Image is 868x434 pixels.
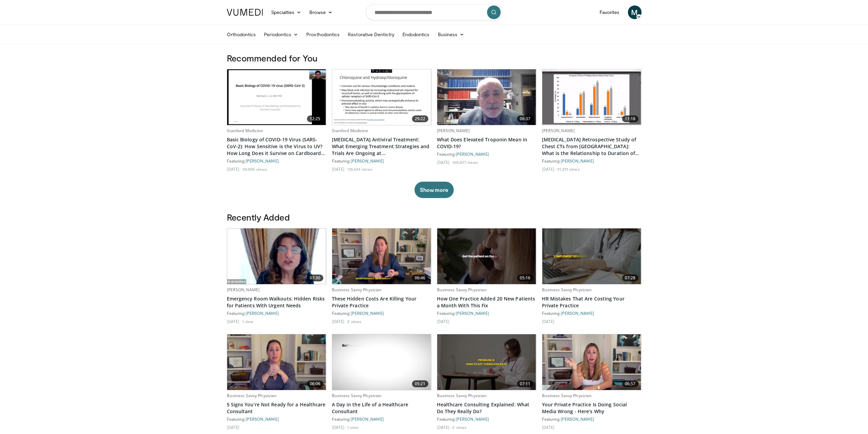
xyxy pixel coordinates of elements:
[434,28,469,41] a: Business
[437,416,536,422] div: Featuring:
[542,401,642,415] a: Your Private Practice Is Doing Social Media Wrong - Here’s Why
[347,424,358,430] li: 1 view
[456,152,489,156] a: [PERSON_NAME]
[437,424,452,430] li: [DATE]
[332,69,431,125] a: 29:22
[227,295,326,309] a: Emergency Room Walkouts: Hidden Risks for Patients With Urgent Needs
[332,310,431,316] div: Featuring:
[557,166,579,172] li: 91,291 views
[456,311,489,316] a: [PERSON_NAME]
[437,393,487,398] a: Business Savvy Physician
[227,334,326,390] a: 06:06
[437,69,536,125] img: 98daf78a-1d22-4ebe-927e-10afe95ffd94.620x360_q85_upscale.jpg
[622,275,638,281] span: 07:28
[307,380,323,387] span: 06:06
[227,401,326,415] a: 5 Signs You’re Not Ready for a Healthcare Consultant
[517,115,533,122] span: 06:37
[542,287,592,293] a: Business Savvy Physician
[542,69,641,125] img: c2eb46a3-50d3-446d-a553-a9f8510c7760.620x360_q85_upscale.jpg
[351,311,384,316] a: [PERSON_NAME]
[517,380,533,387] span: 07:11
[622,115,638,122] span: 11:18
[366,4,502,20] input: Search topics, interventions
[227,69,326,125] a: 12:25
[456,417,489,421] a: [PERSON_NAME]
[542,334,641,390] img: 6eebfcb0-99f2-45de-b1bd-53b064d0dab0.620x360_q85_upscale.jpg
[437,228,536,284] a: 05:16
[542,334,641,390] a: 06:57
[227,158,326,164] div: Featuring:
[437,319,450,324] li: [DATE]
[437,136,536,150] a: What Does Elevated Troponin Mean in COVID-19?
[542,136,642,157] a: [MEDICAL_DATA] Retrospective Study of Chest CTs from [GEOGRAPHIC_DATA]: What is the Relationship ...
[246,158,279,163] a: [PERSON_NAME]
[351,158,384,163] a: [PERSON_NAME]
[542,228,641,284] a: 07:28
[542,158,642,164] div: Featuring:
[332,334,431,390] img: 02744f5a-ecb0-4310-8e39-dfcbe2f26fed.620x360_q85_upscale.jpg
[332,424,347,430] li: [DATE]
[332,393,382,398] a: Business Savvy Physician
[437,228,536,284] img: 91028a78-7887-4b73-aa20-d4fc93d7df92.620x360_q85_upscale.jpg
[561,417,594,421] a: [PERSON_NAME]
[542,310,642,316] div: Featuring:
[542,166,557,172] li: [DATE]
[332,334,431,390] a: 05:21
[332,158,431,164] div: Featuring:
[227,128,263,134] a: Stanford Medicine
[227,212,642,223] h3: Recently Added
[242,319,253,324] li: 1 view
[332,228,431,284] a: 06:46
[307,275,323,281] span: 07:30
[332,128,368,134] a: Stanford Medicine
[227,228,326,284] a: 07:30
[437,334,536,390] img: 39a0716f-d85d-4756-8f7c-cb914a25e80b.620x360_q85_upscale.jpg
[332,166,347,172] li: [DATE]
[347,319,362,324] li: 2 views
[437,159,452,165] li: [DATE]
[412,380,428,387] span: 05:21
[332,416,431,422] div: Featuring:
[332,228,431,284] img: 5868add3-d917-4a99-95fc-689fa2374450.620x360_q85_upscale.jpg
[246,311,279,316] a: [PERSON_NAME]
[628,5,642,19] a: M
[437,334,536,390] a: 07:11
[227,136,326,157] a: Basic Biology of COVID-19 Virus (SARS-CoV-2): How Sensitive is the Virus to UV? How Long Does it ...
[542,295,642,309] a: HR Mistakes That Are Costing Your Private Practice
[517,275,533,281] span: 05:16
[437,287,487,293] a: Business Savvy Physician
[414,182,454,198] button: Show more
[437,151,536,157] div: Featuring:
[437,69,536,125] a: 06:37
[242,166,267,172] li: 161,005 views
[332,401,431,415] a: A Day in the Life of a Healthcare Consultant
[344,28,398,41] a: Restorative Dentistry
[227,416,326,422] div: Featuring:
[332,69,431,125] img: f07580cd-e9a1-40f8-9fb1-f14d1a9704d8.620x360_q85_upscale.jpg
[223,28,260,41] a: Orthodontics
[542,228,641,284] img: da0e661b-3178-4e6d-891c-fa74c539f1a2.620x360_q85_upscale.jpg
[542,69,641,125] a: 11:18
[332,295,431,309] a: These Hidden Costs Are Killing Your Private Practice
[260,28,302,41] a: Periodontics
[412,275,428,281] span: 06:46
[398,28,434,41] a: Endodontics
[542,424,555,430] li: [DATE]
[347,166,372,172] li: 110,644 views
[227,393,277,398] a: Business Savvy Physician
[227,310,326,316] div: Featuring:
[227,53,642,64] h3: Recommended for You
[227,166,241,172] li: [DATE]
[332,319,347,324] li: [DATE]
[302,28,344,41] a: Prosthodontics
[412,115,428,122] span: 29:22
[542,128,575,134] a: [PERSON_NAME]
[227,69,326,125] img: e1ef609c-e6f9-4a06-a5f9-e4860df13421.620x360_q85_upscale.jpg
[622,380,638,387] span: 06:57
[452,424,467,430] li: 2 views
[351,417,384,421] a: [PERSON_NAME]
[542,393,592,398] a: Business Savvy Physician
[227,287,260,293] a: [PERSON_NAME]
[595,5,624,19] a: Favorites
